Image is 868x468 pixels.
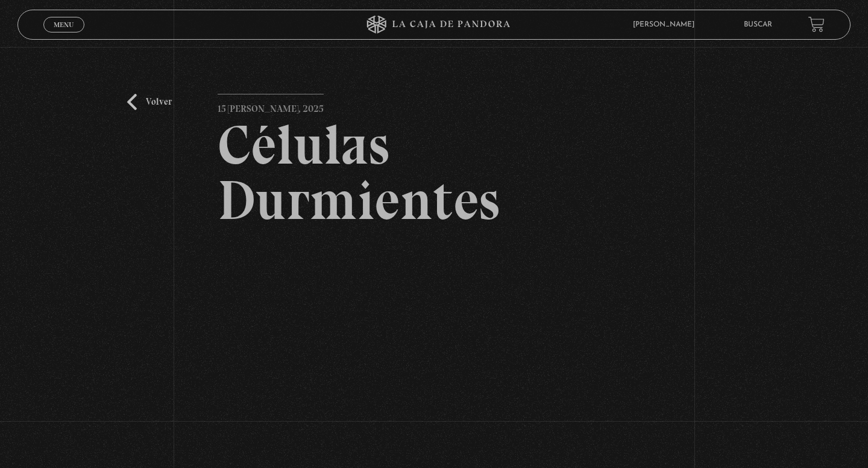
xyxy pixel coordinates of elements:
h2: Células Durmientes [218,117,651,228]
a: Volver [127,94,172,110]
span: [PERSON_NAME] [627,21,706,28]
span: Menu [54,21,74,28]
a: View your shopping cart [808,16,825,32]
p: 15 [PERSON_NAME], 2025 [218,94,324,118]
span: Cerrar [50,31,78,39]
a: Buscar [744,21,772,28]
